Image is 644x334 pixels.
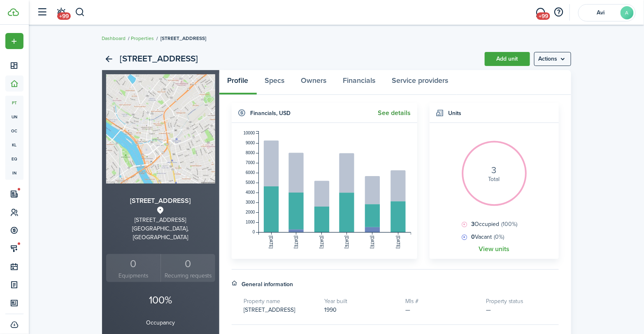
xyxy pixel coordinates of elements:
[5,138,23,152] a: kl
[131,35,154,42] a: Properties
[102,35,126,42] a: Dashboard
[106,216,215,224] div: [STREET_ADDRESS]
[344,236,349,249] tspan: [DATE]
[533,2,549,23] a: Messaging
[75,5,85,19] button: Search
[5,124,23,138] a: oc
[5,152,23,166] a: eq
[488,175,500,183] span: Total
[269,236,273,249] tspan: [DATE]
[5,166,23,180] a: in
[5,33,23,49] button: Open menu
[494,233,505,241] span: (0%)
[53,2,69,23] a: Notifications
[246,171,255,175] tspan: 6000
[246,191,255,195] tspan: 4000
[621,6,634,19] avatar-text: A
[470,233,505,241] span: Vacant
[325,306,337,314] span: 1990
[161,35,207,42] span: [STREET_ADDRESS]
[106,74,215,183] img: Property avatar
[246,210,255,215] tspan: 2000
[486,306,491,314] span: —
[5,110,23,124] a: un
[537,12,550,20] span: +99
[384,70,457,95] a: Service providers
[449,109,462,118] h4: Units
[35,5,50,20] button: Open sidebar
[57,12,71,20] span: +99
[108,271,159,280] small: Equipments
[472,220,475,228] b: 3
[584,10,617,16] span: Avi
[106,196,215,206] h3: [STREET_ADDRESS]
[319,236,324,249] tspan: [DATE]
[8,8,19,16] img: TenantCloud
[246,160,255,165] tspan: 7000
[534,52,571,66] menu-btn: Actions
[244,306,295,314] span: [STREET_ADDRESS]
[370,236,374,249] tspan: [DATE]
[486,297,558,306] h5: Property status
[106,224,215,242] div: [GEOGRAPHIC_DATA], [GEOGRAPHIC_DATA]
[470,220,518,228] span: Occupied
[102,52,116,66] a: Back
[246,181,255,185] tspan: 5000
[246,151,255,155] tspan: 8000
[160,254,215,282] a: 0 Recurring requests
[325,297,397,306] h5: Year built
[246,141,255,145] tspan: 9000
[492,166,497,175] i: 3
[335,70,384,95] a: Financials
[120,52,198,66] h2: [STREET_ADDRESS]
[246,220,255,225] tspan: 1000
[396,236,400,249] tspan: [DATE]
[502,220,518,228] span: (100%)
[378,109,411,117] a: See details
[106,318,215,327] p: Occupancy
[552,5,566,19] button: Open resource center
[294,236,298,249] tspan: [DATE]
[163,256,213,272] div: 0
[252,230,255,235] tspan: 0
[163,271,213,280] small: Recurring requests
[5,96,23,110] a: pt
[246,200,255,205] tspan: 3000
[244,297,316,306] h5: Property name
[485,52,530,66] a: Add unit
[257,70,293,95] a: Specs
[242,280,293,289] h4: General information
[251,109,291,118] h4: Financials , USD
[472,233,475,241] b: 0
[405,297,478,306] h5: Mls #
[106,254,161,282] a: 0Equipments
[479,245,509,253] a: View units
[293,70,335,95] a: Owners
[243,131,255,135] tspan: 10000
[534,52,571,66] button: Open menu
[106,292,215,308] p: 100%
[108,256,159,272] div: 0
[405,306,410,314] span: —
